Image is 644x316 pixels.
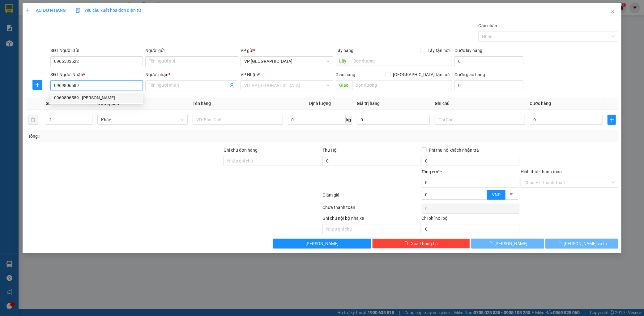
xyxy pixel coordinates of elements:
label: Hình thức thanh toán [521,169,562,174]
div: Người gửi [145,47,238,54]
label: Cước lấy hàng [454,48,482,53]
span: user-add [229,83,234,88]
div: Chi phí nội bộ [422,215,519,224]
span: Định lượng [309,101,331,106]
div: 0969806589 - nguyễn anh [50,93,143,103]
div: Người nhận [145,71,238,78]
span: Phí thu hộ khách nhận trả [427,147,482,154]
div: Giảm giá [322,192,421,202]
input: Dọc đường [352,80,452,90]
button: [PERSON_NAME] và In [545,239,618,249]
li: In ngày: 11:54 15/09 [3,46,72,54]
label: Ghi chú đơn hàng [224,148,258,153]
span: [PERSON_NAME] [305,240,339,247]
input: Cước lấy hàng [454,56,523,66]
div: VP gửi [241,47,333,54]
div: Tổng: 1 [28,133,249,140]
span: plus [608,117,616,122]
input: Cước giao hàng [454,80,523,90]
span: Khác [101,115,184,124]
span: VP Nhận [241,72,258,77]
span: kg [346,115,352,125]
button: deleteXóa Thông tin [372,239,470,249]
span: delete [404,241,408,246]
button: delete [28,115,38,125]
div: 0969806589 - [PERSON_NAME] [54,94,139,101]
button: Close [604,3,621,20]
label: Gán nhãn [478,23,497,28]
th: Ghi chú [432,97,527,110]
input: VD: Bàn, Ghế [193,115,283,125]
input: Dọc đường [350,56,452,66]
span: [PERSON_NAME] và In [564,240,607,247]
span: Tên hàng [193,101,211,106]
button: plus [608,115,616,125]
span: plus [33,82,42,87]
span: VP Mỹ Đình [244,57,330,66]
span: Giá trị hàng [357,101,380,106]
span: [PERSON_NAME] [494,240,527,247]
span: Lấy hàng [336,48,354,53]
span: % [510,192,513,197]
div: Ghi chú nội bộ nhà xe [322,215,420,224]
span: VND [492,192,501,197]
input: Nhập ghi chú [322,224,420,234]
label: Cước giao hàng [454,72,485,77]
span: Giao [336,80,352,90]
span: [GEOGRAPHIC_DATA] tận nơi [390,71,452,78]
span: Lấy [336,56,350,66]
span: Thu Hộ [322,148,337,153]
div: SĐT Người Nhận [50,71,143,78]
span: Giao hàng [336,72,356,77]
input: Ghi chú đơn hàng [224,156,321,166]
span: loading [557,241,564,245]
button: plus [32,80,42,90]
img: icon [76,8,81,13]
span: TẠO ĐƠN HÀNG [26,8,66,13]
span: Xóa Thông tin [411,240,438,247]
input: 0 [357,115,430,125]
li: [PERSON_NAME] [3,37,72,46]
span: Cước hàng [530,101,551,106]
div: Chưa thanh toán [322,204,421,215]
span: Lấy tận nơi [425,47,452,54]
div: SĐT Người Gửi [50,47,143,54]
button: [PERSON_NAME] [471,239,544,249]
span: loading [488,241,494,245]
span: SL [46,101,51,106]
span: Tổng cước [422,169,442,174]
span: close [610,9,615,14]
input: Ghi Chú [435,115,525,125]
span: plus [26,8,30,12]
span: Yêu cầu xuất hóa đơn điện tử [76,8,141,13]
button: [PERSON_NAME] [273,239,371,249]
